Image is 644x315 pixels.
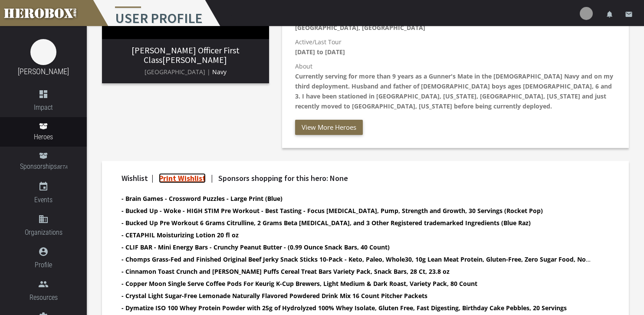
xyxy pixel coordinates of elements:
[122,267,450,276] b: - Cinnamon Toast Crunch and [PERSON_NAME] Puffs Cereal Treat Bars Variety Pack, Snack Bars, 28 Ct...
[145,68,210,76] span: [GEOGRAPHIC_DATA] |
[295,48,345,56] b: [DATE] to [DATE]
[151,173,154,183] span: |
[122,230,594,240] li: CETAPHIL Moisturizing Lotion 20 fl oz
[122,254,594,264] li: Chomps Grass-Fed and Finished Original Beef Jerky Snack Sticks 10-Pack - Keto, Paleo, Whole30, 10...
[122,207,543,215] b: - Bucked Up - Woke - HIGH STIM Pre Workout - Best Tasting - Focus [MEDICAL_DATA], Pump, Strength ...
[218,173,348,183] span: Sponsors shopping for this hero: None
[159,173,206,183] a: Print Wishlist
[295,61,616,111] p: About
[122,292,427,300] b: - Crystal Light Sugar-Free Lemonade Naturally Flavored Powdered Drink Mix 16 Count Pitcher Packets
[212,68,227,76] span: Navy
[211,173,213,183] span: |
[122,231,239,239] b: - CETAPHIL Moisturizing Lotion 20 fl oz
[295,37,616,57] p: Active/Last Tour
[122,304,567,312] b: - Dymatize ISO 100 Whey Protein Powder with 25g of Hydrolyzed 100% Whey Isolate, Gluten Free, Fas...
[122,243,390,251] b: - CLIF BAR - Mini Energy Bars - Crunchy Peanut Butter - (0.99 Ounce Snack Bars, 40 Count)
[122,194,594,203] li: Brain Games - Crossword Puzzles - Large Print (Blue)
[122,218,594,228] li: Bucked Up Pre Workout 6 Grams Citrulline, 2 Grams Beta Alanine, and 3 Other Registered trademarke...
[122,303,594,313] li: Dymatize ISO 100 Whey Protein Powder with 25g of Hydrolyzed 100% Whey Isolate, Gluten Free, Fast ...
[122,266,594,276] li: Cinnamon Toast Crunch and REESE'S Puffs Cereal Treat Bars Variety Pack, Snack Bars, 28 Ct, 23.8 oz
[295,72,613,110] b: Currently serving for more than 9 years as a Gunner's Mate in the [DEMOGRAPHIC_DATA] Navy and on ...
[122,291,594,301] li: Crystal Light Sugar-Free Lemonade Naturally Flavored Powdered Drink Mix 16 Count Pitcher Packets
[295,120,363,135] button: View More Heroes
[122,194,283,203] b: - Brain Games - Crossword Puzzles - Large Print (Blue)
[606,10,614,18] i: notifications
[30,39,56,65] img: image
[122,206,594,216] li: Bucked Up - Woke - HIGH STIM Pre Workout - Best Tasting - Focus Nootropic, Pump, Strength and Gro...
[295,23,425,32] b: [GEOGRAPHIC_DATA], [GEOGRAPHIC_DATA]
[109,46,262,65] h3: [PERSON_NAME]
[122,279,594,289] li: Copper Moon Single Serve Coffee Pods For Keurig K-Cup Brewers, Light Medium & Dark Roast, Variety...
[122,255,607,263] b: - Chomps Grass-Fed and Finished Original Beef Jerky Snack Sticks 10-Pack - Keto, Paleo, Whole30, ...
[580,7,593,20] img: user-image
[122,279,477,288] b: - Copper Moon Single Serve Coffee Pods For Keurig K-Cup Brewers, Light Medium & Dark Roast, Varie...
[122,219,531,227] b: - Bucked Up Pre Workout 6 Grams Citrulline, 2 Grams Beta [MEDICAL_DATA], and 3 Other Registered t...
[122,174,594,183] h4: Wishlist
[122,242,594,252] li: CLIF BAR - Mini Energy Bars - Crunchy Peanut Butter - (0.99 Ounce Snack Bars, 40 Count)
[57,164,67,170] small: BETA
[131,45,240,65] span: [PERSON_NAME] Officer First Class
[18,67,69,76] a: [PERSON_NAME]
[625,10,633,18] i: email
